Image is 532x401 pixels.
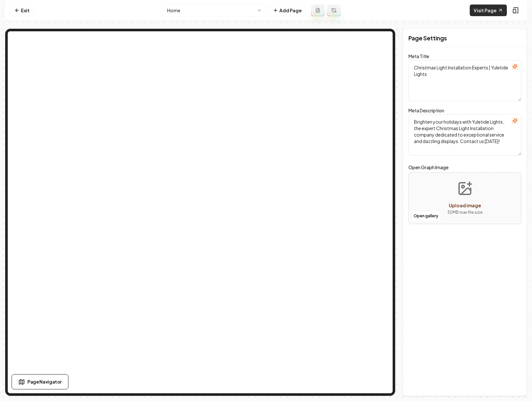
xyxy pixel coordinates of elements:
[327,5,341,16] button: Regenerate page
[408,108,444,113] label: Meta Description
[470,5,507,16] a: Visit Page
[408,53,429,59] label: Meta Title
[411,211,440,221] button: Open gallery
[269,5,306,16] button: Add Page
[447,209,483,216] p: 30 MB max file size
[449,202,481,208] span: Upload image
[442,176,488,221] button: Upload image
[12,374,68,389] button: Page Navigator
[311,5,325,16] button: Add admin page prompt
[408,163,521,171] label: Open Graph Image
[27,378,62,385] span: Page Navigator
[10,5,34,16] a: Exit
[408,34,447,43] h2: Page Settings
